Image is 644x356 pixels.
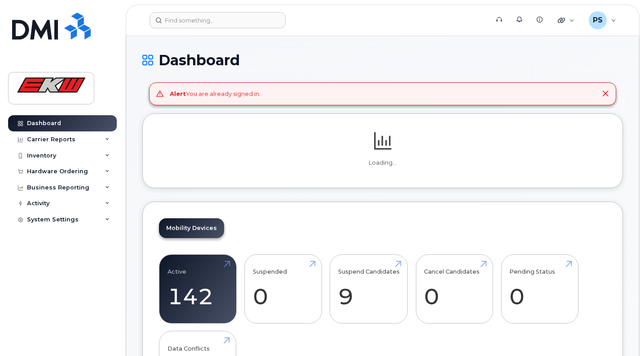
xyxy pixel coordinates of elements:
[159,218,224,238] a: Mobility Devices
[509,259,570,319] a: Pending Status 0
[338,259,400,319] a: Suspend Candidates 9
[159,159,606,167] p: Loading...
[170,90,186,97] strong: Alert
[170,90,260,98] div: You are already signed in.
[168,259,228,319] a: Active 142
[142,52,623,68] h1: Dashboard
[253,259,313,319] a: Suspended 0
[424,259,485,319] a: Cancel Candidates 0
